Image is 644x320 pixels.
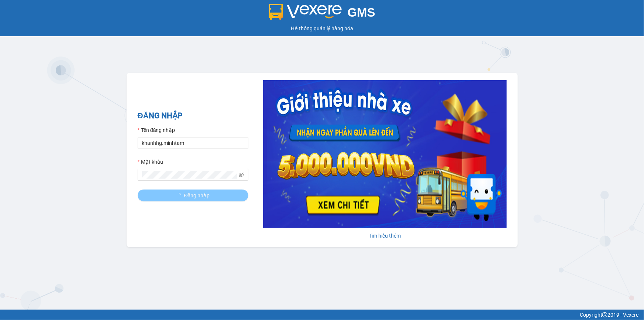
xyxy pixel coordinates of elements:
[142,171,237,179] input: Mật khẩu
[138,158,163,166] label: Mật khẩu
[138,190,248,201] button: Đăng nhập
[239,172,244,177] span: eye-invisible
[263,232,507,240] div: Tìm hiểu thêm
[184,191,210,200] span: Đăng nhập
[138,110,248,122] h2: ĐĂNG NHẬP
[2,24,642,33] div: Hệ thống quản lý hàng hóa
[269,11,375,17] a: GMS
[138,137,248,149] input: Tên đăng nhập
[602,312,607,317] span: copyright
[138,126,175,134] label: Tên đăng nhập
[269,4,342,20] img: logo 2
[176,193,184,198] span: loading
[6,311,638,319] div: Copyright 2019 - Vexere
[348,6,375,19] span: GMS
[263,80,507,228] img: banner-0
